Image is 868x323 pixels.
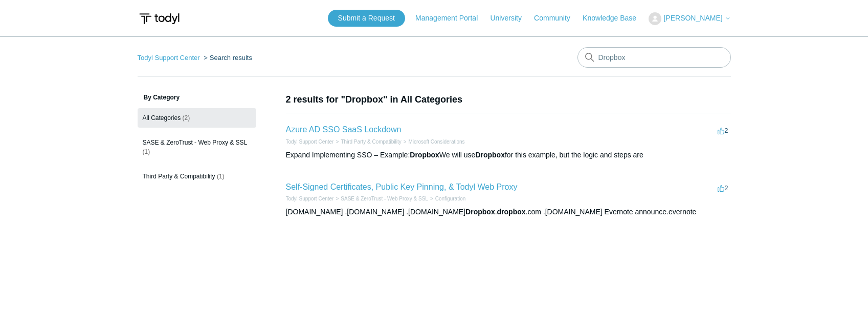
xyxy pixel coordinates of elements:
a: Self-Signed Certificates, Public Key Pinning, & Todyl Web Proxy [286,183,518,191]
span: (1) [143,148,150,155]
button: [PERSON_NAME] [649,12,730,25]
div: [DOMAIN_NAME] .[DOMAIN_NAME] .[DOMAIN_NAME] . .com .[DOMAIN_NAME] Evernote announce.evernote [286,207,731,217]
div: Expand Implementing SSO – Example: We will use for this example, but the logic and steps are [286,150,731,160]
a: Todyl Support Center [138,54,200,62]
a: Azure AD SSO SaaS Lockdown [286,125,402,134]
em: Dropbox [410,151,439,159]
a: Community [534,13,581,24]
a: SASE & ZeroTrust - Web Proxy & SSL (1) [138,133,256,161]
a: Third Party & Compatibility (1) [138,167,256,186]
span: (2) [183,114,190,122]
a: Management Portal [415,13,488,24]
a: Knowledge Base [583,13,647,24]
a: Submit a Request [328,10,405,27]
img: Todyl Support Center Help Center home page [138,9,181,28]
span: 2 [718,184,728,192]
a: Todyl Support Center [286,196,334,201]
em: Dropbox [465,208,495,216]
a: Third Party & Compatibility [341,139,401,145]
span: Third Party & Compatibility [143,173,215,180]
span: 2 [718,127,728,134]
li: Todyl Support Center [138,54,202,62]
h3: By Category [138,93,256,102]
li: Microsoft Considerations [402,138,465,146]
em: Dropbox [475,151,505,159]
a: SASE & ZeroTrust - Web Proxy & SSL [341,196,428,201]
li: Configuration [428,195,465,203]
a: All Categories (2) [138,108,256,128]
li: Todyl Support Center [286,138,334,146]
li: Todyl Support Center [286,195,334,203]
span: SASE & ZeroTrust - Web Proxy & SSL [143,139,248,146]
a: Configuration [435,196,465,201]
h1: 2 results for "Dropbox" in All Categories [286,93,731,107]
span: All Categories [143,114,181,122]
li: Search results [202,54,252,62]
span: [PERSON_NAME] [663,14,722,22]
a: Todyl Support Center [286,139,334,145]
li: SASE & ZeroTrust - Web Proxy & SSL [333,195,428,203]
li: Third Party & Compatibility [333,138,401,146]
a: Microsoft Considerations [409,139,465,145]
em: dropbox [497,208,526,216]
span: (1) [217,173,225,180]
input: Search [577,47,731,68]
a: University [490,13,531,24]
